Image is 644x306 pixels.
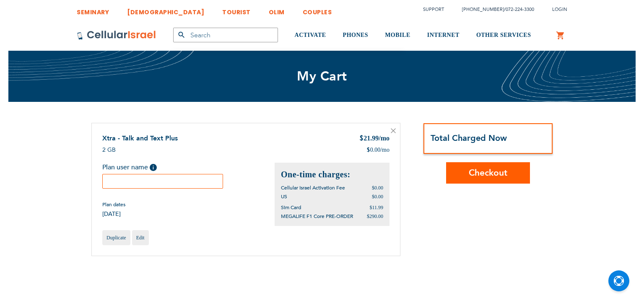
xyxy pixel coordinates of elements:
[359,134,364,144] span: $
[106,235,126,241] span: Duplicate
[385,20,410,51] a: MOBILE
[222,2,251,18] a: TOURIST
[150,164,157,171] span: Help
[343,20,369,51] a: PHONES
[427,32,460,38] span: INTERNET
[462,6,504,13] a: [PHONE_NUMBER]
[476,20,531,51] a: OTHER SERVICES
[552,6,567,13] span: Login
[102,230,130,245] a: Duplicate
[367,213,383,219] span: $290.00
[469,167,507,179] span: Checkout
[102,163,148,172] span: Plan user name
[303,2,332,18] a: COUPLES
[102,146,116,154] span: 2 GB
[431,132,507,144] strong: Total Charged Now
[102,201,125,208] span: Plan dates
[295,32,326,38] span: ACTIVATE
[454,3,534,16] li: /
[446,162,530,184] button: Checkout
[136,235,145,241] span: Edit
[132,230,149,245] a: Edit
[423,6,444,13] a: Support
[77,2,109,18] a: SEMINARY
[297,67,347,85] span: My Cart
[366,146,390,154] div: 0.00
[281,184,345,191] span: Cellular Israel Activation Fee
[102,134,178,143] a: Xtra - Talk and Text Plus
[359,134,390,144] div: 21.99
[281,213,353,220] span: MEGALIFE F1 Core PRE-ORDER
[385,32,410,38] span: MOBILE
[173,28,278,42] input: Search
[476,32,531,38] span: OTHER SERVICES
[506,6,534,13] a: 072-224-3300
[369,205,383,210] span: $11.99
[281,204,301,211] span: Sim Card
[281,193,287,200] span: US
[366,146,370,154] span: $
[127,2,204,18] a: [DEMOGRAPHIC_DATA]
[372,194,383,200] span: $0.00
[380,146,390,154] span: /mo
[281,169,383,180] h2: One-time charges:
[379,135,390,142] span: /mo
[372,185,383,191] span: $0.00
[77,30,156,40] img: Cellular Israel Logo
[343,32,369,38] span: PHONES
[427,20,460,51] a: INTERNET
[269,2,285,18] a: OLIM
[295,20,326,51] a: ACTIVATE
[102,210,125,218] span: [DATE]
